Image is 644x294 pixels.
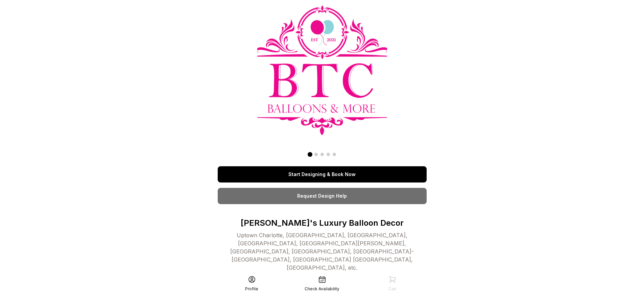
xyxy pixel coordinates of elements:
[218,166,427,182] a: Start Designing & Book Now
[388,286,397,292] div: Cart
[218,188,427,204] a: Request Design Help
[305,286,339,292] div: Check Availability
[245,286,258,292] div: Profile
[218,218,427,228] p: [PERSON_NAME]'s Luxury Balloon Decor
